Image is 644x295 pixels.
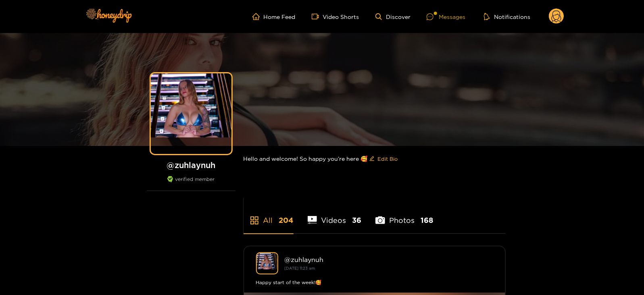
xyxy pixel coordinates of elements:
[427,12,465,21] div: Messages
[375,13,411,20] a: Discover
[244,146,506,172] div: Hello and welcome! So happy you’re here 🥰
[252,13,264,20] span: home
[375,197,433,233] li: Photos
[250,216,259,225] span: appstore
[256,278,493,287] div: Happy start of the week!🥰
[308,197,362,233] li: Videos
[481,12,533,21] button: Notifications
[368,152,400,165] button: editEdit Bio
[285,256,493,263] div: @ zuhlaynuh
[279,215,294,225] span: 204
[252,13,296,20] a: Home Feed
[352,215,361,225] span: 36
[285,266,315,270] small: [DATE] 11:23 am
[256,252,278,274] img: zuhlaynuh
[312,13,359,20] a: Video Shorts
[312,13,323,20] span: video-camera
[369,156,375,162] span: edit
[244,197,294,233] li: All
[147,160,236,170] h1: @ zuhlaynuh
[378,155,398,163] span: Edit Bio
[421,215,433,225] span: 168
[147,176,236,191] div: verified member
